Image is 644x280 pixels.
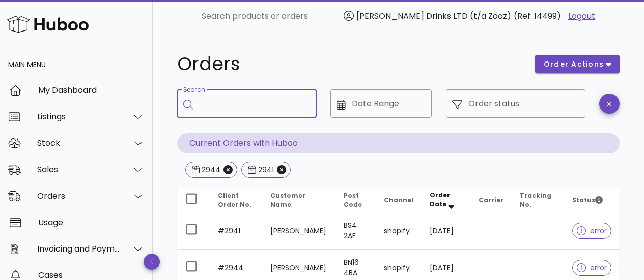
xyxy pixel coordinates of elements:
[520,191,551,209] span: Tracking No.
[514,10,561,22] span: (Ref: 14499)
[38,270,145,280] div: Cases
[177,133,620,153] p: Current Orders with Huboo
[37,165,120,174] div: Sales
[37,244,120,254] div: Invoicing and Payments
[270,191,305,209] span: Customer Name
[37,112,120,121] div: Listings
[335,188,376,212] th: Post Code
[210,188,262,212] th: Client Order No.
[564,188,620,212] th: Status
[335,212,376,250] td: BS4 2AF
[422,188,470,212] th: Order Date: Sorted descending. Activate to remove sorting.
[200,165,220,175] div: 2944
[479,196,503,204] span: Carrier
[210,212,262,250] td: #2941
[384,196,413,204] span: Channel
[577,227,607,234] span: error
[223,165,233,174] button: Close
[577,264,607,271] span: error
[356,10,511,22] span: [PERSON_NAME] Drinks LTD (t/a Zooz)
[7,13,89,35] img: Huboo Logo
[277,165,286,174] button: Close
[344,191,362,209] span: Post Code
[422,212,470,250] td: [DATE]
[262,212,335,250] td: [PERSON_NAME]
[38,217,145,227] div: Usage
[183,86,205,94] label: Search
[262,188,335,212] th: Customer Name
[218,191,251,209] span: Client Order No.
[37,191,120,201] div: Orders
[470,188,512,212] th: Carrier
[535,55,620,73] button: order actions
[572,196,603,204] span: Status
[376,188,422,212] th: Channel
[177,55,523,73] h1: Orders
[543,59,604,70] span: order actions
[376,212,422,250] td: shopify
[568,10,595,22] a: Logout
[38,85,145,95] div: My Dashboard
[512,188,564,212] th: Tracking No.
[256,165,274,175] div: 2941
[430,191,450,208] span: Order Date
[37,138,120,148] div: Stock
